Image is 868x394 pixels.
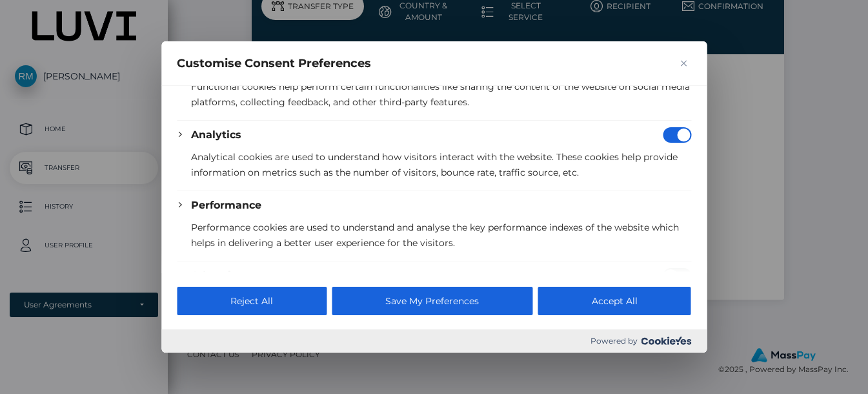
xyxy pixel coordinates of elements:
img: Cookieyes logo [641,337,691,345]
button: Performance [191,198,261,213]
img: Close [680,60,687,67]
input: Disable Analytics [663,127,691,143]
button: Analytics [191,127,241,143]
button: Close [676,56,691,71]
button: Accept All [538,287,691,315]
p: Performance cookies are used to understand and analyse the key performance indexes of the website... [191,220,691,251]
span: Customise Consent Preferences [177,56,371,71]
div: Powered by [161,329,707,353]
p: Analytical cookies are used to understand how visitors interact with the website. These cookies h... [191,149,691,180]
button: Reject All [177,287,327,315]
button: Save My Preferences [332,287,532,315]
p: Functional cookies help perform certain functionalities like sharing the content of the website o... [191,79,691,110]
div: Customise Consent Preferences [161,41,707,353]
